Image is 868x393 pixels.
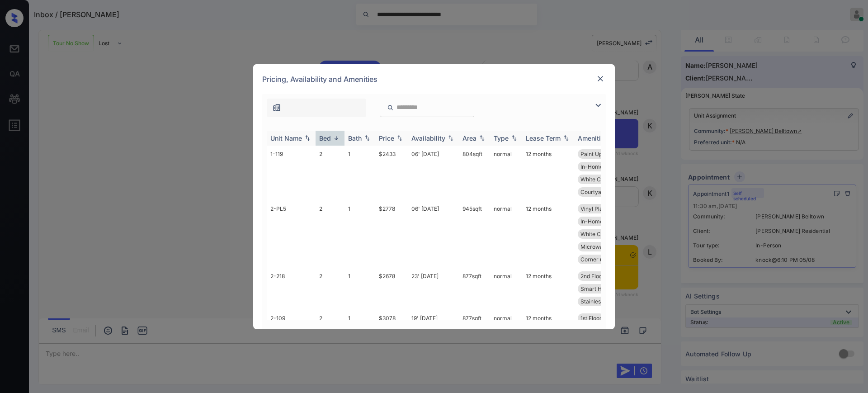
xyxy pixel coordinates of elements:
[344,268,375,310] td: 1
[580,163,629,170] span: In-Home Washer ...
[272,103,281,112] img: icon-zuma
[303,135,312,141] img: sorting
[522,268,574,310] td: 12 months
[580,315,602,322] span: 1st Floor
[494,134,509,142] div: Type
[561,135,571,141] img: sorting
[316,146,344,200] td: 2
[379,134,394,142] div: Price
[522,146,574,200] td: 12 months
[522,310,574,377] td: 12 months
[411,134,445,142] div: Availability
[578,134,608,142] div: Amenities
[459,200,490,268] td: 945 sqft
[580,273,604,279] span: 2nd Floor
[408,200,459,268] td: 06' [DATE]
[344,310,375,377] td: 1
[477,135,486,141] img: sorting
[270,134,302,142] div: Unit Name
[459,268,490,310] td: 877 sqft
[267,146,316,200] td: 1-119
[509,135,519,141] img: sorting
[580,285,627,292] span: Smart Home Lock
[375,310,408,377] td: $3078
[490,146,522,200] td: normal
[348,134,362,142] div: Bath
[375,268,408,310] td: $2678
[522,200,574,268] td: 12 months
[344,200,375,268] td: 1
[580,243,609,250] span: Microwave
[580,256,609,263] span: Corner unit
[580,189,621,195] span: Courtyard View
[363,135,372,141] img: sorting
[375,146,408,200] td: $2433
[316,268,344,310] td: 2
[375,200,408,268] td: $2778
[462,134,476,142] div: Area
[593,100,604,111] img: icon-zuma
[267,200,316,268] td: 2-PL5
[446,135,455,141] img: sorting
[408,146,459,200] td: 06' [DATE]
[580,218,629,225] span: In-Home Washer ...
[319,134,331,142] div: Bed
[267,310,316,377] td: 2-109
[316,200,344,268] td: 2
[387,104,394,112] img: icon-zuma
[395,135,404,141] img: sorting
[526,134,561,142] div: Lease Term
[580,231,619,237] span: White Cabinets
[408,268,459,310] td: 23' [DATE]
[580,176,619,183] span: White Cabinets
[490,200,522,268] td: normal
[459,310,490,377] td: 877 sqft
[253,64,615,94] div: Pricing, Availability and Amenities
[408,310,459,377] td: 19' [DATE]
[490,310,522,377] td: normal
[580,151,617,157] span: Paint Upgrade
[267,268,316,310] td: 2-218
[459,146,490,200] td: 804 sqft
[316,310,344,377] td: 2
[580,298,622,305] span: Stainless Steel...
[344,146,375,200] td: 1
[580,205,622,212] span: Vinyl Plank - P...
[490,268,522,310] td: normal
[596,74,605,83] img: close
[332,135,341,142] img: sorting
